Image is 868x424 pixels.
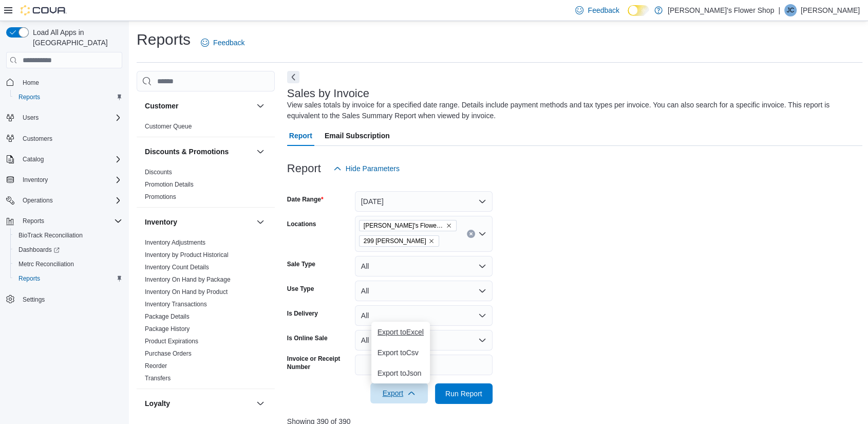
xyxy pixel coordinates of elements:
span: Catalog [23,155,44,163]
div: View sales totals by invoice for a specified date range. Details include payment methods and tax ... [287,100,858,121]
span: JC [787,4,795,16]
span: Discounts [145,168,172,176]
span: [PERSON_NAME]'s Flower Shop [364,220,444,231]
button: Discounts & Promotions [145,146,252,157]
span: Reports [23,217,44,225]
button: Inventory [2,173,126,187]
label: Invoice or Receipt Number [287,355,351,371]
span: Package Details [145,312,190,321]
button: Reports [18,215,48,227]
a: Inventory On Hand by Package [145,276,231,283]
button: All [355,256,493,276]
a: Discounts [145,169,172,176]
button: Remove 299 Knickerbocker from selection in this group [428,238,435,244]
img: Cova [21,5,67,15]
button: Next [287,71,299,83]
span: Metrc Reconciliation [14,258,122,270]
button: Reports [10,90,126,104]
button: Customer [145,101,252,111]
a: Metrc Reconciliation [14,258,78,270]
button: Metrc Reconciliation [10,257,126,271]
a: Package History [145,325,190,333]
div: Customer [137,120,275,137]
span: Dashboards [14,244,122,256]
label: Sale Type [287,260,315,268]
span: Inventory On Hand by Product [145,288,228,296]
h3: Inventory [145,217,177,227]
span: Dashboards [18,246,60,254]
a: Inventory Transactions [145,301,207,308]
span: Export to Csv [378,348,424,357]
p: [PERSON_NAME]'s Flower Shop [668,4,774,16]
a: Feedback [197,32,249,53]
button: Export toExcel [371,322,430,342]
span: Product Expirations [145,337,198,345]
a: Settings [18,293,49,306]
h3: Discounts & Promotions [145,146,229,157]
div: Discounts & Promotions [137,166,275,207]
button: All [355,305,493,326]
p: | [778,4,780,16]
a: Reports [14,272,44,285]
button: Loyalty [145,398,252,409]
button: Run Report [435,383,493,404]
span: Home [18,76,122,88]
button: Users [18,112,43,124]
button: Export [370,383,428,403]
button: Home [2,75,126,89]
label: Is Delivery [287,309,318,318]
button: Clear input [467,230,475,238]
button: Catalog [18,153,48,165]
a: Inventory by Product Historical [145,251,229,259]
button: Discounts & Promotions [254,145,267,158]
a: Dashboards [10,243,126,257]
span: Feedback [588,5,619,15]
span: Reports [18,93,40,101]
span: Customers [23,135,52,143]
a: Purchase Orders [145,350,192,357]
a: Reports [14,91,44,103]
span: Customers [18,132,122,145]
a: Dashboards [14,244,64,256]
div: Inventory [137,236,275,389]
span: Export to Excel [378,328,424,336]
button: [DATE] [355,191,493,212]
button: Inventory [18,174,52,186]
h3: Loyalty [145,398,170,409]
span: Settings [23,296,45,304]
a: Transfers [145,375,171,382]
a: Customer Queue [145,123,192,130]
span: Load All Apps in [GEOGRAPHIC_DATA] [29,27,122,48]
a: BioTrack Reconciliation [14,229,87,242]
span: Reports [18,274,40,283]
a: Package Details [145,313,190,320]
span: Settings [18,293,122,306]
a: Home [18,77,43,89]
h1: Reports [137,29,191,50]
span: Email Subscription [325,125,390,146]
span: Inventory [23,176,48,184]
span: Customer Queue [145,122,192,131]
span: Inventory by Product Historical [145,251,229,259]
nav: Complex example [6,70,122,334]
button: Inventory [145,217,252,227]
label: Use Type [287,285,314,293]
span: Reorder [145,362,167,370]
a: Promotion Details [145,181,194,188]
span: Purchase Orders [145,349,192,358]
span: Hide Parameters [346,163,400,174]
button: Customers [2,131,126,146]
span: Report [289,125,312,146]
span: Reports [18,215,122,227]
span: Inventory [18,174,122,186]
span: Export [376,383,422,403]
button: Open list of options [478,230,486,238]
span: Misha's Flower Shop [359,220,457,231]
button: Inventory [254,216,267,228]
button: Hide Parameters [329,158,404,179]
span: Reports [14,91,122,103]
button: Customer [254,100,267,112]
span: Reports [14,272,122,285]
